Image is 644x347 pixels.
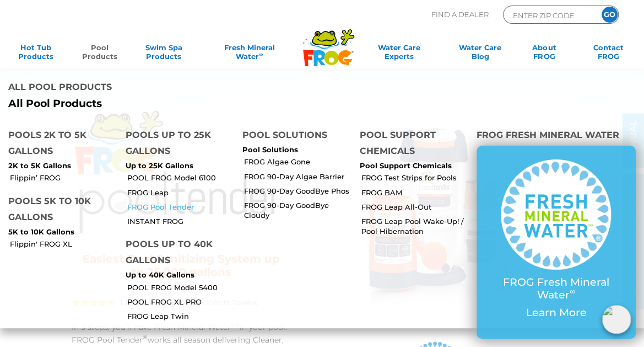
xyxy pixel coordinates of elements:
[127,297,234,307] a: POOL FROG XL PRO
[10,173,117,183] a: Flippin’ FROG
[570,286,575,296] sup: ∞
[125,162,225,170] p: Up to 25K Gallons
[477,127,636,146] h4: FROG Fresh Mineral Water
[127,202,234,212] a: FROG Pool Tender
[455,43,505,65] a: Water CareBlog
[356,43,441,65] a: Water CareExperts
[583,43,633,65] a: ContactFROG
[244,186,351,196] a: FROG 90-Day GoodBye Phos
[361,202,468,212] a: FROG Leap All-Out
[602,7,618,23] input: GO
[602,305,631,334] img: openIcon
[203,43,295,65] a: Fresh MineralWater∞
[431,6,489,24] p: Find A Dealer
[127,282,234,292] a: POOL FROG Model 5400
[11,43,61,65] a: Hot TubProducts
[359,162,459,170] p: Pool Support Chemicals
[512,9,586,22] input: Zip Code Form
[361,216,468,236] a: FROG Leap Pool Wake-Up! / Pool Hibernation
[8,79,313,98] h4: All Pool Products
[242,145,298,154] a: Pool Solutions
[519,43,569,65] a: AboutFROG
[8,98,313,110] a: All Pool Products
[75,43,125,65] a: PoolProducts
[127,173,234,183] a: POOL FROG Model 6100
[125,127,225,162] h4: Pools up to 25K Gallons
[242,127,343,146] h4: Pool Solutions
[125,236,225,271] h4: Pools up to 40K Gallons
[495,276,618,302] p: FROG Fresh Mineral Water
[8,127,109,162] h4: Pools 2K to 5K Gallons
[127,188,234,197] a: FROG Leap
[359,127,459,162] h4: Pool Support Chemicals
[127,311,234,321] a: FROG Leap Twin
[495,159,618,325] a: FROG Fresh Mineral Water∞ Learn More
[361,188,468,197] a: FROG BAM
[244,200,351,220] a: FROG 90-Day GoodBye Cloudy
[143,334,148,341] sup: ®
[244,172,351,181] a: FROG 90-Day Algae Barrier
[259,51,263,57] sup: ∞
[8,162,109,170] p: 2K to 5K Gallons
[361,173,468,183] a: FROG Test Strips for Pools
[139,43,188,65] a: Swim SpaProducts
[8,228,109,237] p: 5K to 10K Gallons
[125,271,225,280] p: Up to 40K Gallons
[127,216,234,226] a: INSTANT FROG
[244,157,351,167] a: FROG Algae Gone
[8,193,109,228] h4: Pools 5K to 10K Gallons
[10,239,117,249] a: Flippin' FROG XL
[495,307,618,319] p: Learn More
